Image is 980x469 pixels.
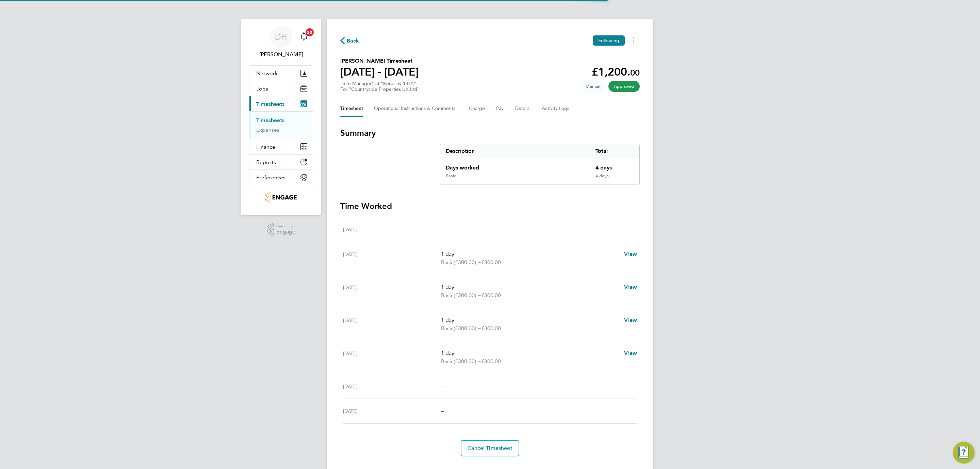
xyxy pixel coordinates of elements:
[624,283,637,291] a: View
[441,316,619,324] p: 1 day
[256,101,284,107] span: Timesheets
[256,144,275,150] span: Finance
[441,283,619,291] p: 1 day
[249,111,313,139] div: Timesheets
[340,65,419,79] h1: [DATE] - [DATE]
[347,37,359,45] span: Back
[340,36,359,45] button: Back
[306,28,314,36] span: 20
[446,173,456,179] div: Basic
[340,57,419,65] h2: [PERSON_NAME] Timesheet
[593,35,625,46] button: Following
[340,86,420,92] div: For "Countryside Properties UK Ltd"
[624,349,637,357] a: View
[343,250,441,266] div: [DATE]
[454,292,481,298] span: (£300.00) =
[256,127,279,133] a: Expenses
[515,100,531,117] button: Details
[249,139,313,154] button: Finance
[468,445,512,452] span: Cancel Timesheet
[241,19,321,215] nav: Main navigation
[481,358,501,365] span: £300.00
[340,128,640,139] h3: Summary
[340,201,640,212] h3: Time Worked
[592,65,640,78] app-decimal: £1,200.
[441,226,444,232] span: –
[249,81,313,96] button: Jobs
[343,382,441,390] div: [DATE]
[249,66,313,81] button: Network
[275,32,287,41] span: DH
[441,408,444,414] span: –
[256,117,284,124] a: Timesheets
[953,442,975,464] button: Engage Resource Center
[343,283,441,300] div: [DATE]
[440,144,640,184] div: Summary
[256,85,268,92] span: Jobs
[624,317,637,323] span: View
[343,225,441,233] div: [DATE]
[590,144,639,158] div: Total
[580,81,606,92] span: This timesheet was manually created.
[624,251,637,257] span: View
[598,37,619,44] span: Following
[481,325,501,331] span: £300.00
[249,26,313,59] a: DH[PERSON_NAME]
[256,159,276,165] span: Reports
[256,70,278,77] span: Network
[624,284,637,290] span: View
[630,68,640,78] span: 00
[454,358,481,365] span: (£300.00) =
[343,349,441,366] div: [DATE]
[440,158,590,173] div: Days worked
[441,291,454,300] span: Basic
[441,357,454,366] span: Basic
[627,35,640,46] button: Timesheets Menu
[265,192,297,203] img: nowcareers-logo-retina.png
[590,173,639,184] div: 4 days
[441,349,619,357] p: 1 day
[249,155,313,169] button: Reports
[440,144,590,158] div: Description
[249,170,313,185] button: Preferences
[441,250,619,258] p: 1 day
[249,192,313,203] a: Go to home page
[343,407,441,415] div: [DATE]
[441,324,454,333] span: Basic
[441,383,444,389] span: –
[340,128,640,456] section: Timesheet
[590,158,639,173] div: 4 days
[624,250,637,258] a: View
[441,258,454,266] span: Basic
[297,26,311,48] a: 20
[267,223,296,236] a: Powered byEngage
[461,440,519,456] button: Cancel Timesheet
[469,100,485,117] button: Charge
[343,316,441,333] div: [DATE]
[481,292,501,298] span: £300.00
[624,350,637,356] span: View
[276,223,295,229] span: Powered by
[542,100,570,117] button: Activity Logs
[454,325,481,331] span: (£300.00) =
[624,316,637,324] a: View
[249,96,313,111] button: Timesheets
[256,174,285,181] span: Preferences
[608,81,640,92] span: This timesheet has been approved.
[454,259,481,265] span: (£300.00) =
[496,100,504,117] button: Pay
[340,100,363,117] button: Timesheet
[249,50,313,59] span: Danielle Hughes
[481,259,501,265] span: £300.00
[276,229,295,235] span: Engage
[374,100,458,117] button: Operational Instructions & Comments
[340,81,420,92] div: "Site Manager" at "Keresley 1 HA"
